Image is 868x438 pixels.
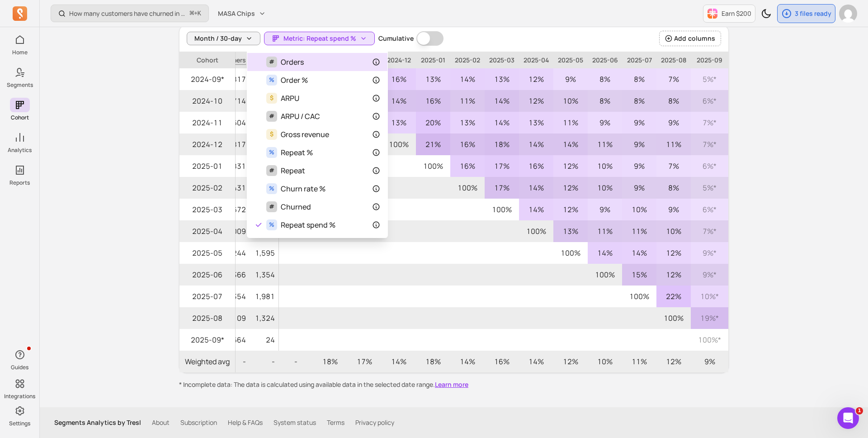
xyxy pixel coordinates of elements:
[281,93,299,104] span: ARPU
[266,75,277,86] span: %
[266,219,277,230] span: %
[856,407,863,414] span: 1
[281,57,304,67] span: Orders
[281,147,313,158] span: Repeat %
[266,165,277,176] span: #
[266,111,277,122] span: #
[281,111,320,122] span: ARPU / CAC
[264,32,375,45] button: Metric: Repeat spend %
[281,165,305,176] span: Repeat
[266,129,277,140] span: $
[281,75,308,86] span: Order %
[281,183,325,194] span: Churn rate %
[281,201,311,212] span: Churned
[266,201,277,212] span: #
[266,183,277,194] span: %
[266,57,277,67] span: #
[266,147,277,158] span: %
[247,49,388,238] div: Metric: Repeat spend %
[283,34,356,43] span: Metric: Repeat spend %
[266,93,277,104] span: $
[281,129,329,140] span: Gross revenue
[281,219,335,230] span: Repeat spend %
[837,407,859,429] iframe: Intercom live chat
